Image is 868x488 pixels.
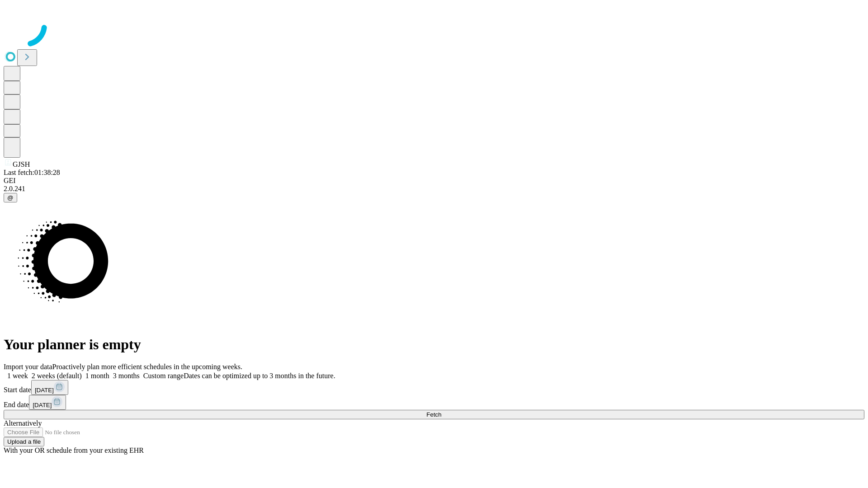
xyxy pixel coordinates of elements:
[4,185,864,193] div: 2.0.241
[13,160,30,168] span: GJSH
[35,387,54,394] span: [DATE]
[31,380,68,395] button: [DATE]
[113,372,140,380] span: 3 months
[33,402,52,408] span: [DATE]
[7,194,14,201] span: @
[4,380,864,395] div: Start date
[4,177,864,185] div: GEI
[85,372,109,380] span: 1 month
[32,372,82,380] span: 2 weeks (default)
[4,437,44,446] button: Upload a file
[4,395,864,410] div: End date
[4,169,60,176] span: Last fetch: 01:38:28
[7,372,28,380] span: 1 week
[184,372,335,380] span: Dates can be optimized up to 3 months in the future.
[4,419,42,427] span: Alternatively
[52,363,242,371] span: Proactively plan more efficient schedules in the upcoming weeks.
[143,372,184,380] span: Custom range
[426,411,441,418] span: Fetch
[4,363,52,371] span: Import your data
[4,336,864,353] h1: Your planner is empty
[29,395,66,410] button: [DATE]
[4,410,864,419] button: Fetch
[4,446,144,454] span: With your OR schedule from your existing EHR
[4,193,17,202] button: @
